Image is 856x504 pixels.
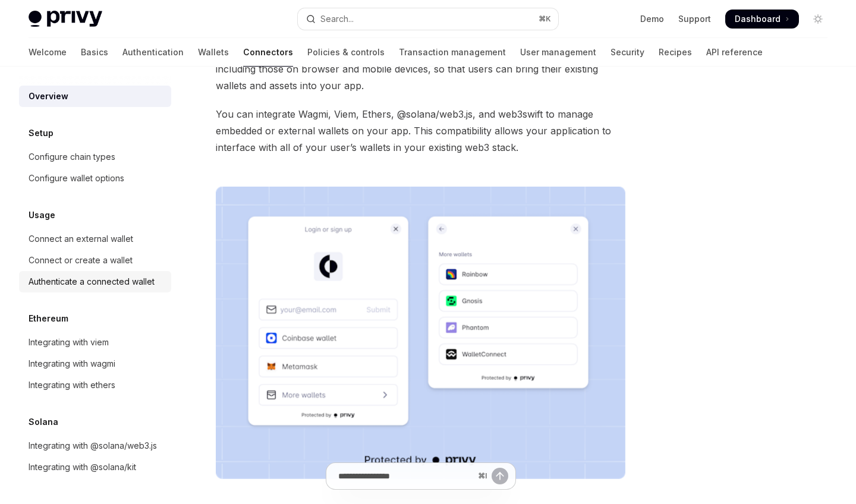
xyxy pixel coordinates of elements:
[338,463,473,489] input: Ask a question...
[216,187,625,479] img: Connectors3
[399,38,506,67] a: Transaction management
[29,208,55,222] h5: Usage
[735,13,781,25] span: Dashboard
[19,435,171,456] a: Integrating with @solana/web3.js
[29,38,67,67] a: Welcome
[29,439,157,453] div: Integrating with @solana/web3.js
[29,150,115,164] div: Configure chain types
[29,253,133,267] div: Connect or create a wallet
[19,456,171,478] a: Integrating with @solana/kit
[122,38,184,67] a: Authentication
[29,171,124,185] div: Configure wallet options
[19,146,171,168] a: Configure chain types
[659,38,692,67] a: Recipes
[29,275,155,289] div: Authenticate a connected wallet
[298,8,558,30] button: Open search
[29,357,115,371] div: Integrating with wagmi
[198,38,229,67] a: Wallets
[678,13,711,25] a: Support
[520,38,596,67] a: User management
[307,38,385,67] a: Policies & controls
[725,10,799,29] a: Dashboard
[81,38,108,67] a: Basics
[19,374,171,396] a: Integrating with ethers
[492,468,508,484] button: Send message
[539,14,551,24] span: ⌘ K
[29,378,115,392] div: Integrating with ethers
[29,415,58,429] h5: Solana
[19,353,171,374] a: Integrating with wagmi
[19,332,171,353] a: Integrating with viem
[29,11,102,27] img: light logo
[808,10,827,29] button: Toggle dark mode
[706,38,763,67] a: API reference
[320,12,354,26] div: Search...
[19,250,171,271] a: Connect or create a wallet
[243,38,293,67] a: Connectors
[29,232,133,246] div: Connect an external wallet
[29,335,109,349] div: Integrating with viem
[29,460,136,474] div: Integrating with @solana/kit
[19,168,171,189] a: Configure wallet options
[640,13,664,25] a: Demo
[216,106,625,156] span: You can integrate Wagmi, Viem, Ethers, @solana/web3.js, and web3swift to manage embedded or exter...
[19,86,171,107] a: Overview
[19,228,171,250] a: Connect an external wallet
[29,311,68,326] h5: Ethereum
[19,271,171,292] a: Authenticate a connected wallet
[29,126,53,140] h5: Setup
[29,89,68,103] div: Overview
[610,38,644,67] a: Security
